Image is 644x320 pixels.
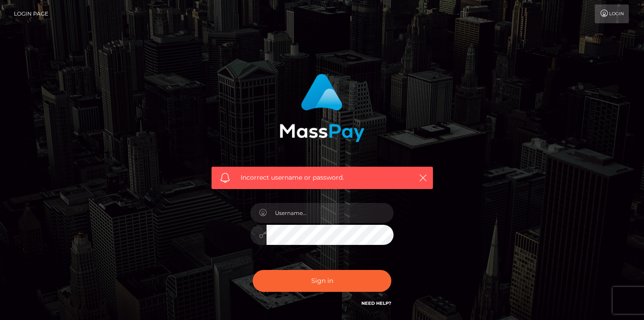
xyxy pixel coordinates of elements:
[361,300,391,306] a: Need Help?
[241,173,404,182] span: Incorrect username or password.
[595,4,629,23] a: Login
[253,270,391,292] button: Sign in
[280,74,364,142] img: MassPay Login
[267,203,394,223] input: Username...
[14,4,48,23] a: Login Page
